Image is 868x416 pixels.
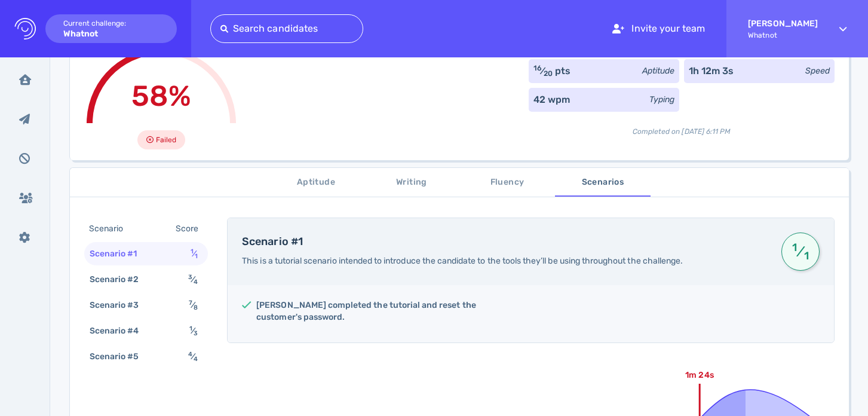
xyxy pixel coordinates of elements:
sub: 4 [194,355,198,363]
span: Writing [371,175,452,190]
sup: 4 [188,350,192,358]
sub: 1 [195,252,198,260]
span: Failed [156,133,176,147]
div: Scenario #4 [87,322,154,339]
span: ⁄ [191,249,198,259]
span: ⁄ [189,300,198,310]
sub: 8 [194,304,198,311]
div: 42 wpm [533,93,570,107]
span: ⁄ [188,351,198,362]
sub: 20 [544,69,553,78]
div: Aptitude [642,65,674,77]
div: Scenario #1 [87,245,152,262]
h4: Scenario #1 [242,235,767,249]
span: ⁄ [189,326,198,336]
div: 1h 12m 3s [689,64,734,78]
sup: 1 [189,325,192,332]
span: 58% [131,79,191,113]
sup: 1 [191,247,194,255]
span: This is a tutorial scenario intended to introduce the candidate to the tools they’ll be using thr... [242,256,683,266]
div: Scenario [87,220,137,237]
sup: 7 [189,299,192,307]
span: Aptitude [275,175,357,190]
span: ⁄ [188,274,198,285]
h5: [PERSON_NAME] completed the tutorial and reset the customer's password. [256,299,521,323]
sub: 3 [194,329,198,337]
div: Score [173,220,206,237]
div: Scenario #3 [87,296,154,314]
sub: 4 [194,278,198,286]
div: Completed on [DATE] 6:11 PM [529,117,835,137]
strong: [PERSON_NAME] [748,19,818,29]
span: Whatnot [748,31,818,39]
div: ⁄ pts [533,64,571,78]
div: Speed [805,65,830,77]
sup: 3 [188,273,192,281]
span: Scenarios [562,175,643,190]
div: Scenario #5 [87,348,154,365]
span: Fluency [467,175,548,190]
sup: 16 [533,64,542,72]
sup: 1 [790,246,799,249]
span: ⁄ [790,241,811,262]
div: Typing [649,93,674,106]
div: Scenario #2 [87,271,154,288]
text: 1m 24s [686,370,714,380]
sub: 1 [802,255,811,257]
